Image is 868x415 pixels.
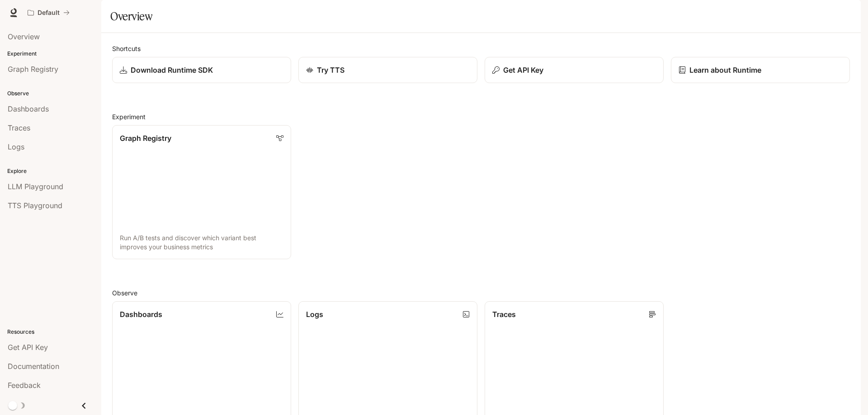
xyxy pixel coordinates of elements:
h2: Observe [112,288,850,298]
a: Download Runtime SDK [112,57,291,83]
p: Get API Key [503,65,543,75]
button: All workspaces [24,4,74,22]
h2: Shortcuts [112,44,850,53]
a: Graph RegistryRun A/B tests and discover which variant best improves your business metrics [112,125,291,259]
button: Get API Key [485,57,664,83]
p: Run A/B tests and discover which variant best improves your business metrics [120,233,283,252]
p: Learn about Runtime [689,65,761,75]
p: Graph Registry [120,133,171,144]
a: Learn about Runtime [671,57,850,83]
h1: Overview [110,7,152,25]
p: Logs [306,309,323,320]
p: Download Runtime SDK [131,65,213,75]
p: Dashboards [120,309,162,320]
p: Traces [492,309,516,320]
p: Try TTS [317,65,344,75]
h2: Experiment [112,112,850,121]
a: Try TTS [298,57,477,83]
p: Default [38,9,60,17]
